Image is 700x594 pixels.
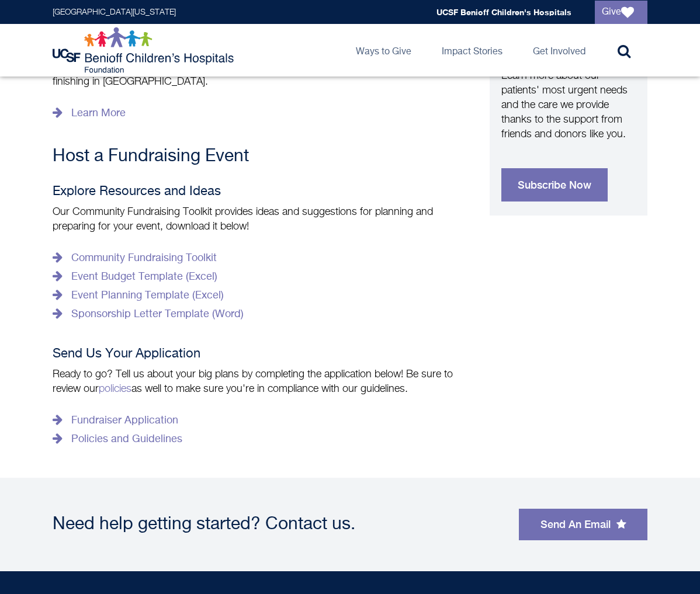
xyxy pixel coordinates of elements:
[53,8,176,16] a: [GEOGRAPHIC_DATA][US_STATE]
[53,104,126,123] a: Learn More
[53,249,217,268] a: Community Fundraising Toolkit
[501,168,608,202] a: Subscribe Now
[53,146,462,167] h3: Host a Fundraising Event
[501,24,636,142] p: Sign up for our community fundraising newsletter, . Learn more about our patients' most urgent ne...
[519,509,647,540] a: Send An Email
[346,24,421,77] a: Ways to Give
[53,430,182,449] a: Policies and Guidelines
[595,1,647,24] a: Give
[53,268,217,286] a: Event Budget Template (Excel)
[524,24,595,77] a: Get Involved
[53,27,237,74] img: Logo for UCSF Benioff Children's Hospitals Foundation
[53,305,244,324] a: Sponsorship Letter Template (Word)
[53,205,462,234] p: Our Community Fundraising Toolkit provides ideas and suggestions for planning and preparing for y...
[436,7,571,17] a: UCSF Benioff Children's Hospitals
[53,286,224,305] a: Event Planning Template (Excel)
[53,347,462,362] h4: Send Us Your Application
[99,384,131,394] a: policies
[53,185,462,199] h4: Explore Resources and Ideas
[53,367,462,397] p: Ready to go? Tell us about your big plans by completing the application below! Be sure to review ...
[432,24,512,77] a: Impact Stories
[53,411,178,430] a: Fundraiser Application
[53,516,507,533] div: Need help getting started? Contact us.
